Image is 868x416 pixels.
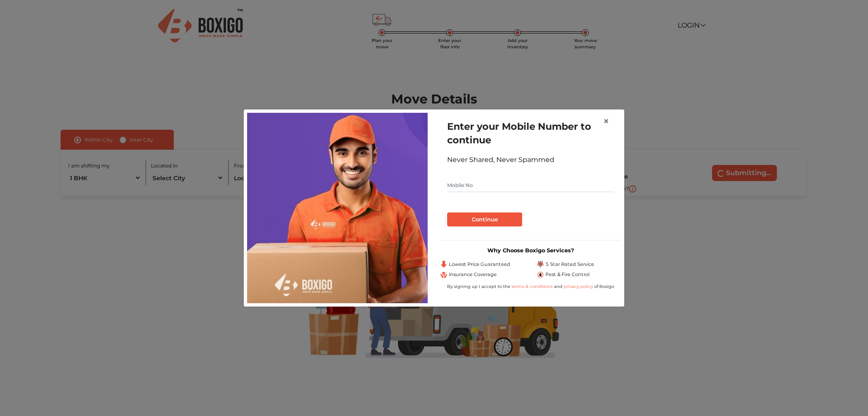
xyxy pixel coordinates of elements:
span: Lowest Price Guaranteed [449,261,510,268]
div: By signing up I accept to the and of Boxigo [440,283,621,290]
button: Close [596,109,616,133]
span: 5 Star Rated Service [545,261,594,268]
img: relocation-img [247,113,428,303]
div: Never Shared, Never Spammed [447,155,614,165]
input: Mobile No [447,179,614,192]
a: privacy policy [562,284,594,289]
h1: Enter your Mobile Number to continue [447,120,614,147]
h3: Why Choose Boxigo Services? [440,247,621,254]
span: Insurance Coverage [449,271,497,278]
span: × [603,115,609,127]
button: Continue [447,212,522,227]
span: Pest & Fire Control [545,271,590,278]
a: terms & conditions [512,284,554,289]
